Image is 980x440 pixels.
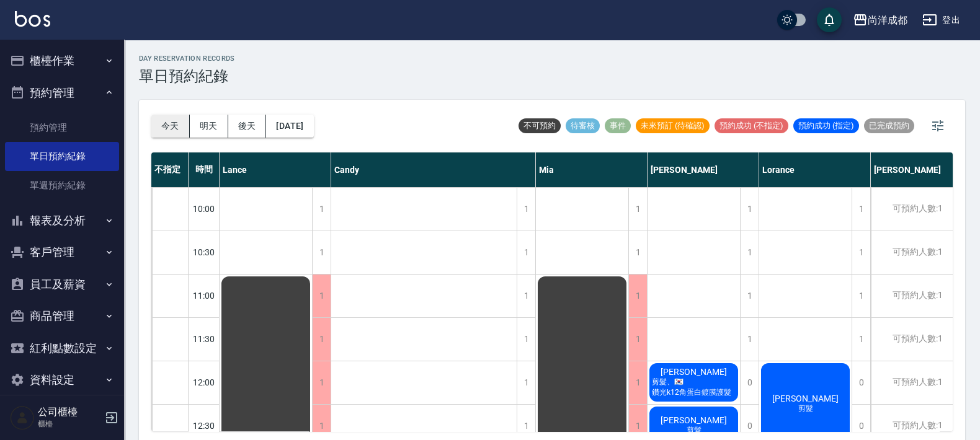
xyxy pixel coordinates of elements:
[517,275,535,317] div: 1
[740,361,759,404] div: 0
[5,45,119,77] button: 櫃檯作業
[871,275,963,317] div: 可預約人數:1
[517,188,535,231] div: 1
[852,318,870,361] div: 1
[189,187,220,231] div: 10:00
[5,77,119,109] button: 預約管理
[770,394,841,403] span: [PERSON_NAME]
[312,318,331,361] div: 1
[189,317,220,361] div: 11:30
[312,231,331,274] div: 1
[628,361,647,404] div: 1
[848,7,912,33] button: 尚洋成都
[220,152,331,187] div: Lance
[15,11,50,27] img: Logo
[649,377,738,398] span: 剪髮、🇰🇷鑽光k12角蛋白鍍膜護髮
[38,418,101,429] p: 櫃檯
[636,120,710,131] span: 未來預訂 (待確認)
[312,361,331,404] div: 1
[517,231,535,274] div: 1
[190,115,228,138] button: 明天
[38,406,101,418] h5: 公司櫃檯
[5,268,119,301] button: 員工及薪資
[266,115,313,138] button: [DATE]
[536,152,648,187] div: Mia
[852,361,870,404] div: 0
[5,332,119,364] button: 紅利點數設定
[684,425,704,436] span: 剪髮
[715,120,788,131] span: 預約成功 (不指定)
[658,415,729,425] span: [PERSON_NAME]
[5,205,119,237] button: 報表及分析
[852,275,870,317] div: 1
[852,188,870,231] div: 1
[871,188,963,231] div: 可預約人數:1
[5,300,119,332] button: 商品管理
[740,188,759,231] div: 1
[189,231,220,274] div: 10:30
[871,231,963,274] div: 可預約人數:1
[793,120,859,131] span: 預約成功 (指定)
[5,236,119,268] button: 客戶管理
[605,120,631,131] span: 事件
[189,361,220,404] div: 12:00
[151,115,190,138] button: 今天
[740,231,759,274] div: 1
[312,188,331,231] div: 1
[817,7,842,32] button: save
[228,115,267,138] button: 後天
[139,68,235,85] h3: 單日預約紀錄
[864,120,914,131] span: 已完成預約
[628,318,647,361] div: 1
[566,120,600,131] span: 待審核
[189,152,220,187] div: 時間
[628,275,647,317] div: 1
[5,142,119,170] a: 單日預約紀錄
[519,120,561,131] span: 不可預約
[517,318,535,361] div: 1
[796,403,816,414] span: 剪髮
[871,152,964,187] div: [PERSON_NAME]
[517,361,535,404] div: 1
[10,405,35,430] img: Person
[871,318,963,361] div: 可預約人數:1
[331,152,536,187] div: Candy
[871,361,963,404] div: 可預約人數:1
[312,275,331,317] div: 1
[648,152,759,187] div: [PERSON_NAME]
[151,152,189,187] div: 不指定
[139,55,235,63] h2: day Reservation records
[852,231,870,274] div: 1
[868,12,907,28] div: 尚洋成都
[628,188,647,231] div: 1
[5,171,119,200] a: 單週預約紀錄
[658,367,729,377] span: [PERSON_NAME]
[740,275,759,317] div: 1
[5,364,119,396] button: 資料設定
[759,152,871,187] div: Lorance
[5,113,119,142] a: 預約管理
[189,274,220,317] div: 11:00
[917,9,965,32] button: 登出
[628,231,647,274] div: 1
[740,318,759,361] div: 1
